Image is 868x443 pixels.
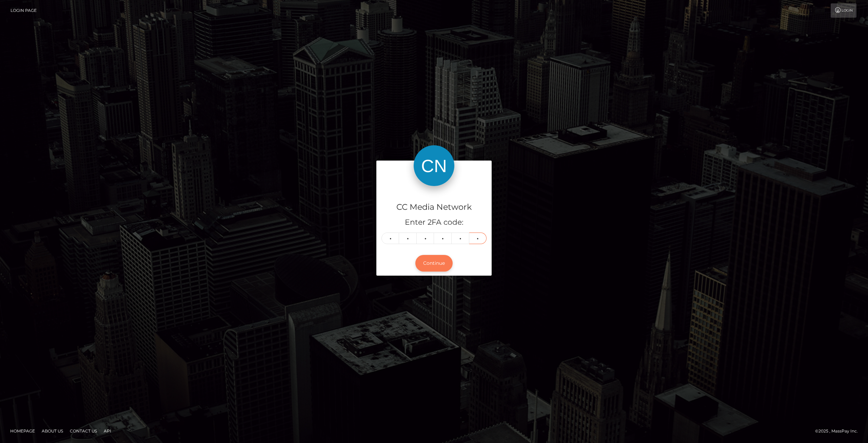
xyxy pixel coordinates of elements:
a: API [101,426,114,436]
div: © 2025 , MassPay Inc. [815,427,863,435]
button: Continue [415,255,453,272]
a: Login [831,3,856,18]
a: Contact Us [67,426,100,436]
h4: CC Media Network [381,201,487,213]
img: CC Media Network [414,145,454,186]
a: Homepage [7,426,38,436]
a: Login Page [11,3,37,18]
a: About Us [39,426,66,436]
h5: Enter 2FA code: [381,217,487,228]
